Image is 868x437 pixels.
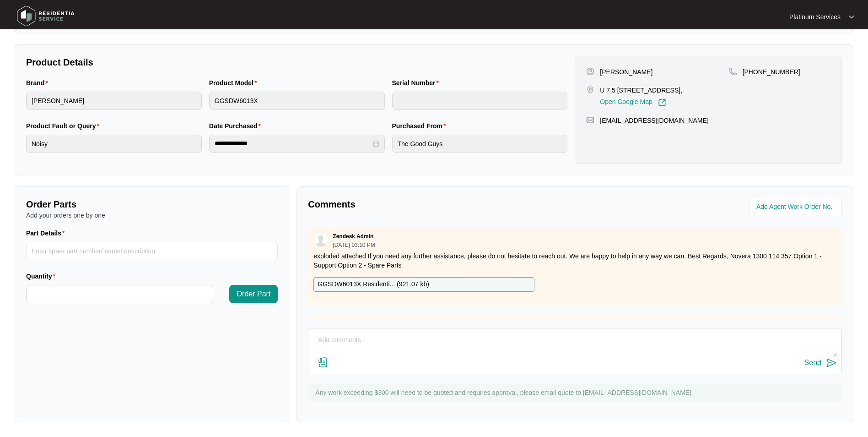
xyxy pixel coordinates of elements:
[26,135,202,153] input: Product Fault or Query
[318,357,329,368] img: file-attachment-doc.svg
[237,289,271,300] span: Order Part
[333,233,373,240] p: Zendesk Admin
[600,86,682,95] p: U 7 5 [STREET_ADDRESS],
[600,67,652,76] p: [PERSON_NAME]
[392,135,568,153] input: Purchased From
[308,198,568,211] p: Comments
[789,12,841,22] p: Platinum Services
[209,78,261,87] label: Product Model
[586,67,594,76] img: user-pin
[333,242,375,248] p: [DATE] 03:10 PM
[313,251,836,270] p: exploded attached If you need any further assistance, please do not hesitate to reach out. We are...
[849,15,854,19] img: dropdown arrow
[215,139,371,148] input: Date Purchased
[26,242,278,260] input: Part Details
[209,92,385,110] input: Product Model
[314,233,328,247] img: user.svg
[26,198,278,211] p: Order Parts
[209,121,264,131] label: Date Purchased
[586,116,594,124] img: map-pin
[392,92,568,110] input: Serial Number
[26,56,567,69] p: Product Details
[315,388,837,397] p: Any work exceeding $300 will need to be quoted and requires approval, please email quote to [EMAI...
[26,272,59,281] label: Quantity
[804,359,821,367] div: Send
[756,202,836,213] input: Add Agent Work Order No.
[26,121,103,131] label: Product Fault or Query
[743,67,800,76] p: [PHONE_NUMBER]
[826,357,837,368] img: send-icon.svg
[600,116,708,125] p: [EMAIL_ADDRESS][DOMAIN_NAME]
[729,67,737,76] img: map-pin
[392,78,442,87] label: Serial Number
[600,98,666,107] a: Open Google Map
[14,2,78,30] img: residentia service logo
[26,92,202,110] input: Brand
[318,279,429,290] p: GGSDW6013X Residenti... ( 921.07 kb )
[392,121,450,131] label: Purchased From
[27,285,213,303] input: Quantity
[804,357,837,369] button: Send
[658,98,666,107] img: Link-External
[26,78,52,87] label: Brand
[26,211,278,220] p: Add your orders one by one
[586,86,594,94] img: map-pin
[26,229,69,238] label: Part Details
[229,285,278,303] button: Order Part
